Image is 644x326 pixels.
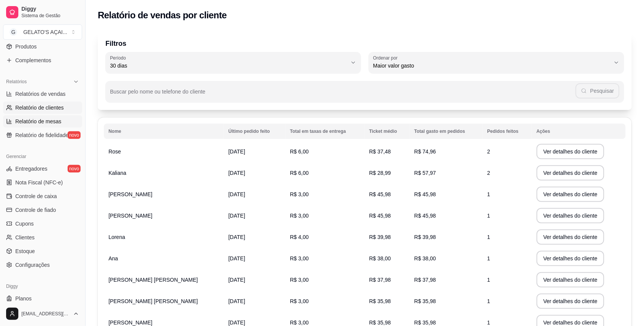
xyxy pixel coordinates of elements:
[228,298,245,304] span: [DATE]
[369,148,391,155] span: R$ 37,48
[414,277,436,283] span: R$ 37,98
[108,213,152,219] span: [PERSON_NAME]
[15,90,66,98] span: Relatórios de vendas
[487,213,490,219] span: 1
[3,88,82,100] a: Relatórios de vendas
[3,245,82,257] a: Estoque
[228,320,245,326] span: [DATE]
[108,191,152,197] span: [PERSON_NAME]
[15,43,37,50] span: Produtos
[290,277,309,283] span: R$ 3,00
[3,176,82,189] a: Nota Fiscal (NFC-e)
[21,13,79,19] span: Sistema de Gestão
[108,148,121,155] span: Rose
[15,118,61,125] span: Relatório de mesas
[414,255,436,261] span: R$ 38,00
[108,320,152,326] span: [PERSON_NAME]
[537,187,605,202] button: Ver detalhes do cliente
[228,255,245,261] span: [DATE]
[15,247,35,255] span: Estoque
[487,148,490,155] span: 2
[228,213,245,219] span: [DATE]
[290,255,309,261] span: R$ 3,00
[98,9,227,21] h2: Relatório de vendas por cliente
[15,104,64,111] span: Relatório de clientes
[487,255,490,261] span: 1
[110,91,576,98] input: Buscar pelo nome ou telefone do cliente
[537,251,605,266] button: Ver detalhes do cliente
[21,311,70,317] span: [EMAIL_ADDRESS][DOMAIN_NAME]
[369,52,624,73] button: Ordenar porMaior valor gasto
[3,40,82,53] a: Produtos
[290,170,309,176] span: R$ 6,00
[290,320,309,326] span: R$ 3,00
[290,298,309,304] span: R$ 3,00
[15,56,51,64] span: Complementos
[108,277,198,283] span: [PERSON_NAME] [PERSON_NAME]
[3,129,82,141] a: Relatório de fidelidadenovo
[487,277,490,283] span: 1
[228,234,245,240] span: [DATE]
[6,79,27,85] span: Relatórios
[537,208,605,223] button: Ver detalhes do cliente
[487,170,490,176] span: 2
[410,124,483,139] th: Total gasto em pedidos
[15,261,50,269] span: Configurações
[15,295,32,302] span: Planos
[3,204,82,216] a: Controle de fiado
[15,192,57,200] span: Controle de caixa
[369,277,391,283] span: R$ 37,98
[3,163,82,175] a: Entregadoresnovo
[15,220,34,228] span: Cupons
[3,24,82,40] button: Select a team
[15,206,56,214] span: Controle de fiado
[487,298,490,304] span: 1
[290,213,309,219] span: R$ 3,00
[414,234,436,240] span: R$ 39,98
[537,294,605,309] button: Ver detalhes do cliente
[15,165,47,173] span: Entregadores
[537,165,605,181] button: Ver detalhes do cliente
[290,191,309,197] span: R$ 3,00
[15,179,63,186] span: Nota Fiscal (NFC-e)
[23,28,67,36] div: GELATO'S AÇAI ...
[537,229,605,245] button: Ver detalhes do cliente
[3,305,82,323] button: [EMAIL_ADDRESS][DOMAIN_NAME]
[21,6,79,13] span: Diggy
[3,190,82,202] a: Controle de caixa
[228,170,245,176] span: [DATE]
[3,259,82,271] a: Configurações
[369,213,391,219] span: R$ 45,98
[373,62,610,69] span: Maior valor gasto
[369,255,391,261] span: R$ 38,00
[369,191,391,197] span: R$ 45,98
[110,62,347,69] span: 30 dias
[3,280,82,292] div: Diggy
[15,131,68,139] span: Relatório de fidelidade
[108,255,118,261] span: Ana
[537,272,605,287] button: Ver detalhes do cliente
[532,124,626,139] th: Ações
[108,298,198,304] span: [PERSON_NAME] [PERSON_NAME]
[228,277,245,283] span: [DATE]
[369,298,391,304] span: R$ 35,98
[228,148,245,155] span: [DATE]
[105,38,624,49] p: Filtros
[487,234,490,240] span: 1
[365,124,410,139] th: Ticket médio
[224,124,285,139] th: Último pedido feito
[3,231,82,244] a: Clientes
[414,298,436,304] span: R$ 35,98
[487,320,490,326] span: 1
[414,191,436,197] span: R$ 45,98
[3,115,82,127] a: Relatório de mesas
[108,170,126,176] span: Kaliana
[369,234,391,240] span: R$ 39,98
[369,320,391,326] span: R$ 35,98
[108,234,125,240] span: Lorena
[3,292,82,305] a: Planos
[3,150,82,163] div: Gerenciar
[15,234,35,241] span: Clientes
[285,124,364,139] th: Total em taxas de entrega
[537,144,605,159] button: Ver detalhes do cliente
